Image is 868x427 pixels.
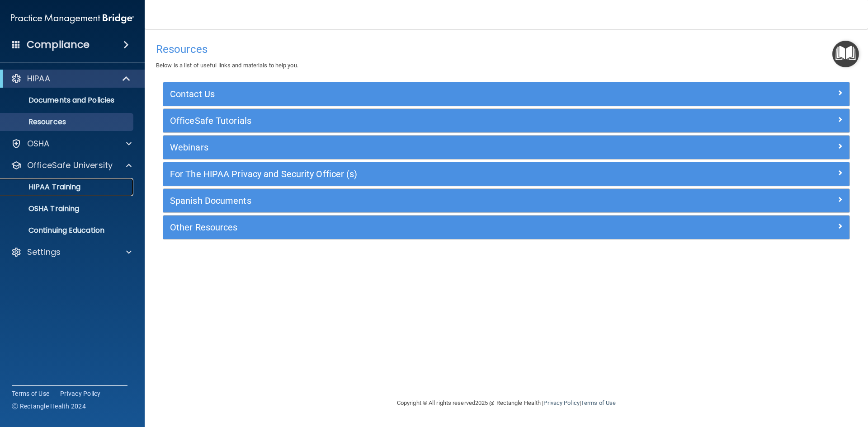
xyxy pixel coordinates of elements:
[170,89,671,99] h5: Contact Us
[11,9,134,28] img: PMB logo
[170,196,671,206] h5: Spanish Documents
[170,116,671,126] h5: OfficeSafe Tutorials
[60,389,101,398] a: Privacy Policy
[12,389,49,398] a: Terms of Use
[11,160,132,171] a: OfficeSafe University
[11,73,131,84] a: HIPAA
[12,402,86,411] span: Ⓒ Rectangle Health 2024
[27,73,50,84] p: HIPAA
[156,43,857,55] h4: Resources
[170,220,843,235] a: Other Resources
[170,87,843,101] a: Contact Us
[170,140,843,155] a: Webinars
[341,389,671,418] div: Copyright © All rights reserved 2025 @ Rectangle Health | |
[27,160,113,171] p: OfficeSafe University
[581,399,616,406] a: Terms of Use
[170,169,671,179] h5: For The HIPAA Privacy and Security Officer (s)
[6,183,80,192] p: HIPAA Training
[11,138,132,149] a: OSHA
[156,62,298,69] span: Below is a list of useful links and materials to help you.
[170,113,843,128] a: OfficeSafe Tutorials
[543,399,579,406] a: Privacy Policy
[6,96,129,105] p: Documents and Policies
[27,247,61,258] p: Settings
[6,204,79,213] p: OSHA Training
[11,247,132,258] a: Settings
[6,226,129,235] p: Continuing Education
[6,117,129,127] p: Resources
[170,193,843,208] a: Spanish Documents
[832,41,859,67] button: Open Resource Center
[170,167,843,181] a: For The HIPAA Privacy and Security Officer (s)
[170,222,671,232] h5: Other Resources
[27,38,90,51] h4: Compliance
[170,142,671,152] h5: Webinars
[27,138,50,149] p: OSHA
